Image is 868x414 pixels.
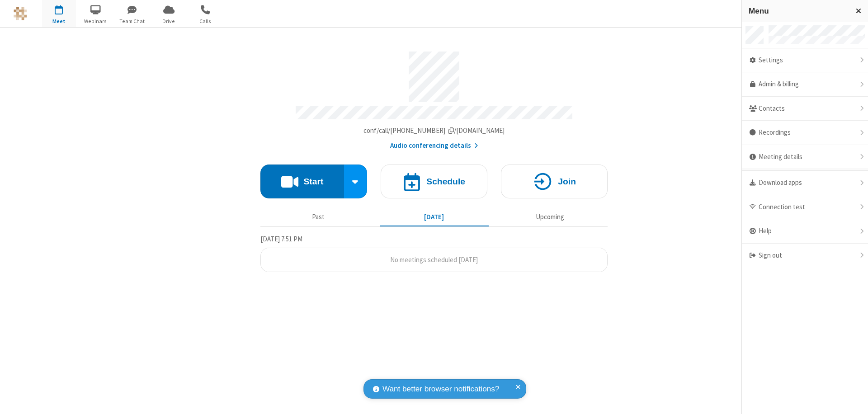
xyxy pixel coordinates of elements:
div: Settings [742,48,868,73]
span: Webinars [79,17,113,25]
span: [DATE] 7:51 PM [260,235,302,243]
span: No meetings scheduled [DATE] [390,255,478,264]
div: Recordings [742,121,868,145]
h3: Menu [749,7,848,15]
iframe: Chat [845,390,861,408]
button: Copy my meeting room linkCopy my meeting room link [363,126,505,136]
div: Start conference options [344,165,368,198]
button: Past [264,208,373,226]
h4: Schedule [426,177,465,186]
button: Schedule [381,165,487,198]
button: Join [501,165,608,198]
span: Meet [42,17,76,25]
div: Connection test [742,195,868,220]
span: Calls [189,17,222,25]
button: [DATE] [380,208,489,226]
img: QA Selenium DO NOT DELETE OR CHANGE [14,7,27,20]
button: Audio conferencing details [390,141,478,151]
div: Meeting details [742,145,868,169]
span: Copy my meeting room link [363,126,505,135]
span: Want better browser notifications? [382,383,499,395]
section: Account details [260,45,608,151]
button: Upcoming [495,208,604,226]
span: Team Chat [115,17,149,25]
div: Help [742,219,868,244]
div: Download apps [742,171,868,195]
h4: Start [303,177,323,186]
a: Admin & billing [742,72,868,97]
span: Drive [152,17,186,25]
button: Start [260,165,344,198]
div: Sign out [742,244,868,268]
div: Contacts [742,97,868,121]
h4: Join [558,177,576,186]
section: Today's Meetings [260,234,608,273]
